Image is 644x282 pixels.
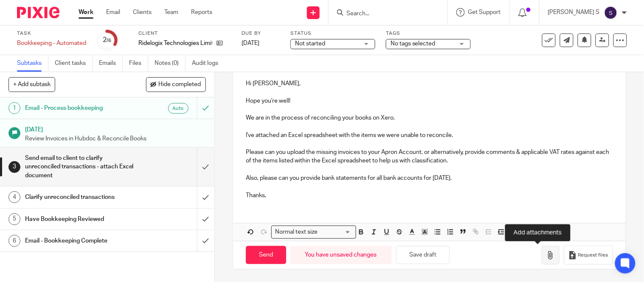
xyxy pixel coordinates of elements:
[391,41,436,47] span: No tags selected
[25,191,134,204] h1: Clarify unreconciled transactions
[8,235,20,247] div: 6
[578,252,608,259] span: Request files
[17,39,86,47] div: Bookkeeping - Automated
[246,79,613,88] p: Hi [PERSON_NAME],
[386,30,471,37] label: Tags
[107,38,111,43] small: /6
[295,41,325,47] span: Not started
[25,235,134,247] h1: Email - Bookkeeping Complete
[25,134,206,143] p: Review Invoices in Hubdoc & Reconcile Books
[346,10,422,18] input: Search
[604,6,618,20] img: svg%3E
[159,81,201,88] span: Hide completed
[242,30,280,37] label: Due by
[168,103,188,114] div: Auto
[25,152,134,182] h1: Send email to client to clarify unreconciled transactions - attach Excel document
[133,8,152,17] a: Clients
[246,174,613,200] p: Also, please can you provide bank statements for all bank accounts for [DATE]. Thanks,
[290,30,375,37] label: Status
[8,213,20,225] div: 5
[138,39,212,47] p: Ridelogix Technologies Limited
[106,8,120,17] a: Email
[321,228,351,237] input: Search for option
[17,30,86,37] label: Task
[468,9,501,15] span: Get Support
[192,55,225,72] a: Audit logs
[191,8,212,17] a: Reports
[271,226,356,239] div: Search for option
[246,105,613,123] p: We are in the process of reconciling your books on Xero.
[146,77,206,92] button: Hide completed
[246,140,613,165] p: Please can you upload the missing invoices to your Apron Account, or alternatively, provide comme...
[138,30,231,37] label: Client
[290,246,392,264] div: You have unsaved changes
[99,55,123,72] a: Emails
[55,55,93,72] a: Client tasks
[246,97,613,105] p: Hope you're well!
[164,8,178,17] a: Team
[25,102,134,114] h1: Email - Process bookkeeping
[242,40,259,46] span: [DATE]
[548,8,600,17] p: [PERSON_NAME] S
[396,246,450,264] button: Save draft
[103,35,111,45] div: 2
[25,123,206,134] h1: [DATE]
[79,8,93,17] a: Work
[17,7,59,18] img: Pixie
[246,246,286,264] input: Send
[155,55,186,72] a: Notes (0)
[129,55,148,72] a: Files
[564,246,613,265] button: Request files
[8,161,20,173] div: 3
[8,191,20,203] div: 4
[25,213,134,226] h1: Have Bookkeeping Reviewed
[8,77,55,92] button: + Add subtask
[273,228,320,237] span: Normal text size
[17,55,48,72] a: Subtasks
[246,131,613,140] p: I've attached an Excel spreadsheet with the items we were unable to reconcile.
[8,102,20,114] div: 1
